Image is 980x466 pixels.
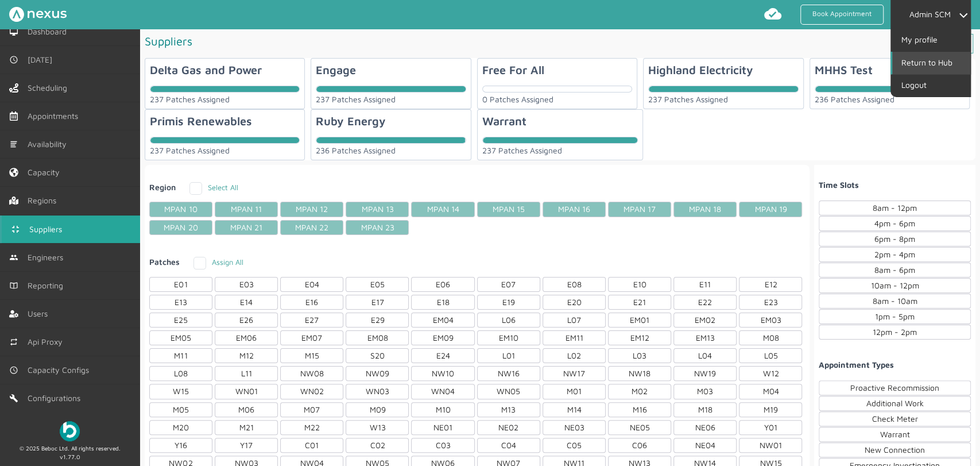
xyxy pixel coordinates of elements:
[477,366,540,381] div: NW16
[28,27,71,36] span: Dashboard
[819,411,971,426] div: Check Meter
[608,402,671,417] div: M16
[280,348,343,363] div: M15
[215,402,278,417] div: M06
[280,202,343,217] div: MPAN 12
[815,63,873,76] div: MHHS Test
[9,365,18,375] img: md-time.svg
[215,220,278,235] div: MPAN 21
[739,420,802,435] div: Y01
[280,313,343,328] div: E27
[215,330,278,345] div: EM06
[9,168,18,177] img: capacity-left-menu.svg
[28,140,71,149] span: Availability
[482,63,544,76] div: Free For All
[543,330,606,345] div: EM11
[819,396,971,411] div: Additional Work
[28,111,83,121] span: Appointments
[739,366,802,381] div: W12
[608,348,671,363] div: L03
[280,420,343,435] div: M22
[280,438,343,453] div: C01
[9,111,18,121] img: appointments-left-menu.svg
[819,427,971,442] div: Warrant
[150,114,252,128] div: Primis Renewables
[150,146,300,155] div: 237 Patches Assigned
[739,384,802,399] div: M04
[819,442,971,457] div: New Connection
[543,277,606,292] div: E08
[346,402,409,417] div: M09
[819,232,971,247] div: 6pm - 8pm
[28,55,57,64] span: [DATE]
[482,95,632,104] div: 0 Patches Assigned
[316,95,466,104] div: 237 Patches Assigned
[145,29,560,53] h1: Suppliers
[149,330,212,345] div: EM05
[739,277,802,292] div: E12
[477,402,540,417] div: M13
[346,202,409,217] div: MPAN 13
[149,366,212,381] div: L08
[477,330,540,345] div: EM10
[346,313,409,328] div: E29
[9,281,18,290] img: md-book.svg
[648,63,753,76] div: Highland Electricity
[739,348,802,363] div: L05
[608,420,671,435] div: NE05
[280,330,343,345] div: EM07
[189,183,238,192] label: Select All
[543,402,606,417] div: M14
[316,63,356,76] div: Engage
[411,384,474,399] div: WN04
[215,313,278,328] div: E26
[608,202,671,217] div: MPAN 17
[28,196,61,205] span: Regions
[482,114,526,128] div: Warrant
[316,114,386,128] div: Ruby Energy
[482,146,638,155] div: 237 Patches Assigned
[608,295,671,310] div: E21
[9,309,18,318] img: user-left-menu.svg
[9,55,18,64] img: md-time.svg
[9,394,18,403] img: md-build.svg
[739,402,802,417] div: M19
[28,168,64,177] span: Capacity
[280,384,343,399] div: WN02
[673,277,737,292] div: E11
[477,202,540,217] div: MPAN 15
[608,384,671,399] div: M02
[9,140,18,149] img: md-list.svg
[543,313,606,328] div: L07
[28,83,72,93] span: Scheduling
[9,253,18,262] img: md-people.svg
[411,402,474,417] div: M10
[215,295,278,310] div: E14
[673,402,737,417] div: M18
[815,95,964,104] div: 236 Patches Assigned
[819,180,971,190] h4: Time Slots
[543,438,606,453] div: C05
[11,225,20,234] img: md-contract.svg
[543,348,606,363] div: L02
[477,384,540,399] div: WN05
[673,348,737,363] div: L04
[215,277,278,292] div: E03
[800,5,884,25] a: Book Appointment
[648,95,798,104] div: 237 Patches Assigned
[892,29,970,51] a: My profile
[477,277,540,292] div: E07
[280,220,343,235] div: MPAN 22
[150,95,300,104] div: 237 Patches Assigned
[346,348,409,363] div: S20
[60,421,80,441] img: Beboc Logo
[346,438,409,453] div: C02
[28,365,94,375] span: Capacity Configs
[28,281,68,290] span: Reporting
[215,348,278,363] div: M12
[346,277,409,292] div: E05
[819,278,971,293] div: 10am - 12pm
[477,348,540,363] div: L01
[149,256,184,268] h2: Patches
[819,263,971,278] div: 8am - 6pm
